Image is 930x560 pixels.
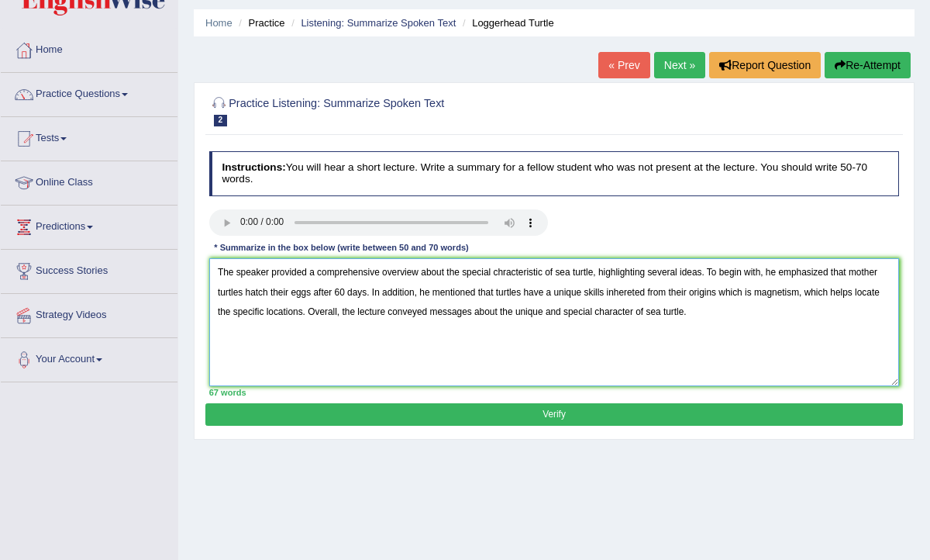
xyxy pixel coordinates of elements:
[1,161,177,200] a: Online Class
[209,94,637,126] h2: Practice Listening: Summarize Spoken Text
[1,206,177,244] a: Predictions
[598,52,649,78] a: « Prev
[1,29,177,67] a: Home
[209,151,900,195] h4: You will hear a short lecture. Write a summary for a fellow student who was not present at the le...
[825,52,911,78] button: Re-Attempt
[235,16,284,30] li: Practice
[301,17,456,29] a: Listening: Summarize Spoken Text
[1,338,177,377] a: Your Account
[222,161,285,173] b: Instructions:
[209,242,474,255] div: * Summarize in the box below (write between 50 and 70 words)
[205,17,232,29] a: Home
[1,73,177,112] a: Practice Questions
[1,294,177,333] a: Strategy Videos
[709,52,821,78] button: Report Question
[205,403,902,426] button: Verify
[459,16,554,30] li: Loggerhead Turtle
[1,117,177,156] a: Tests
[1,250,177,289] a: Success Stories
[214,115,228,126] span: 2
[654,52,705,78] a: Next »
[209,386,900,399] div: 67 words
